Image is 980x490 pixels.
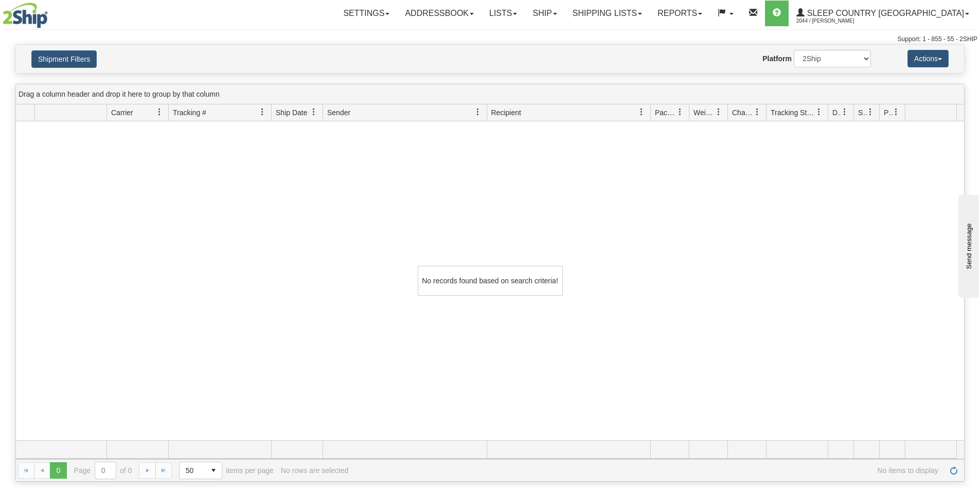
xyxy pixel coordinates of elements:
[8,9,95,16] div: Send message
[186,465,199,476] span: 50
[862,103,879,121] a: Shipment Issues filter column settings
[858,107,867,118] span: Shipment Issues
[254,103,271,121] a: Tracking # filter column settings
[179,462,274,479] span: items per page
[50,462,66,479] span: Page 0
[710,103,727,121] a: Weight filter column settings
[16,84,964,104] div: grid grouping header
[946,462,962,479] a: Refresh
[762,53,792,64] label: Platform
[771,107,815,118] span: Tracking Status
[732,107,754,118] span: Charge
[327,107,350,118] span: Sender
[884,107,893,118] span: Pickup Status
[491,107,521,118] span: Recipient
[671,103,689,121] a: Packages filter column settings
[832,107,841,118] span: Delivery Status
[179,462,222,479] span: Page sizes drop down
[565,1,650,26] a: Shipping lists
[633,103,650,121] a: Recipient filter column settings
[3,35,977,44] div: Support: 1 - 855 - 55 - 2SHIP
[276,107,307,118] span: Ship Date
[355,466,938,475] span: No items to display
[418,266,563,296] div: No records found based on search criteria!
[151,103,168,121] a: Carrier filter column settings
[3,3,48,28] img: logo2044.jpg
[805,9,964,17] span: Sleep Country [GEOGRAPHIC_DATA]
[789,1,977,26] a: Sleep Country [GEOGRAPHIC_DATA] 2044 / [PERSON_NAME]
[469,103,487,121] a: Sender filter column settings
[281,466,349,475] div: No rows are selected
[836,103,853,121] a: Delivery Status filter column settings
[74,462,132,479] span: Page of 0
[205,462,222,479] span: select
[397,1,482,26] a: Addressbook
[693,107,715,118] span: Weight
[956,192,979,297] iframe: chat widget
[796,16,874,26] span: 2044 / [PERSON_NAME]
[749,103,766,121] a: Charge filter column settings
[31,50,97,68] button: Shipment Filters
[335,1,397,26] a: Settings
[482,1,525,26] a: Lists
[907,50,949,67] button: Actions
[525,1,564,26] a: Ship
[887,103,905,121] a: Pickup Status filter column settings
[655,107,676,118] span: Packages
[650,1,710,26] a: Reports
[810,103,828,121] a: Tracking Status filter column settings
[173,107,206,118] span: Tracking #
[305,103,323,121] a: Ship Date filter column settings
[111,107,133,118] span: Carrier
